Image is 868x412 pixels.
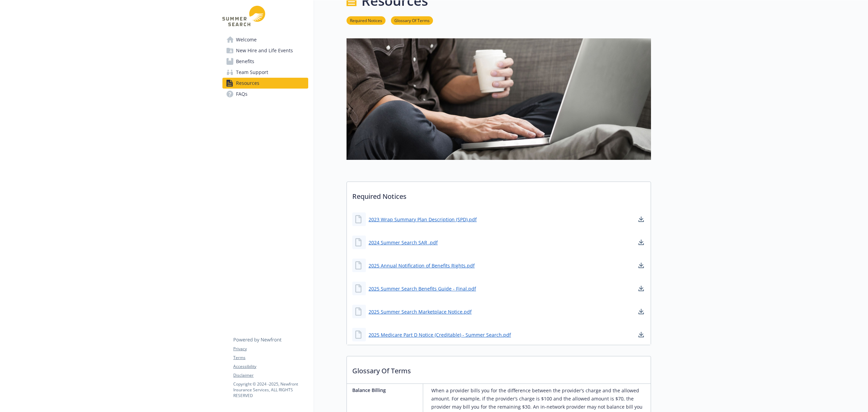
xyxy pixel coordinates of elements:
[222,34,308,45] a: Welcome
[637,331,645,339] a: download document
[233,363,308,370] a: Accessibility
[233,372,308,378] a: Disclaimer
[637,215,645,223] a: download document
[369,331,511,338] a: 2025 Medicare Part D Notice (Creditable) - Summer Search.pdf
[347,182,651,207] p: Required Notices
[391,17,433,23] a: Glossary Of Terms
[233,346,308,352] a: Privacy
[222,56,308,67] a: Benefits
[222,78,308,89] a: Resources
[369,239,438,246] a: 2024 Summer Search SAR .pdf
[236,78,259,89] span: Resources
[347,17,386,23] a: Required Notices
[637,284,645,293] a: download document
[369,308,472,315] a: 2025 Summer Search Marketplace Notice.pdf
[236,89,248,99] span: FAQs
[347,356,651,381] p: Glossary Of Terms
[369,285,476,292] a: 2025 Summer Search Benefits Guide - Final.pdf
[236,56,254,67] span: Benefits
[369,216,477,223] a: 2023 Wrap Summary Plan Description (SPD).pdf
[637,238,645,246] a: download document
[233,355,308,361] a: Terms
[222,45,308,56] a: New Hire and Life Events
[236,34,257,45] span: Welcome
[236,67,268,78] span: Team Support
[347,38,651,160] img: resources page banner
[369,262,475,269] a: 2025 Annual Notification of Benefits Rights.pdf
[236,45,293,56] span: New Hire and Life Events
[352,387,420,394] p: Balance Billing
[222,89,308,99] a: FAQs
[637,261,645,269] a: download document
[637,307,645,316] a: download document
[222,67,308,78] a: Team Support
[233,381,308,398] p: Copyright © 2024 - 2025 , Newfront Insurance Services, ALL RIGHTS RESERVED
